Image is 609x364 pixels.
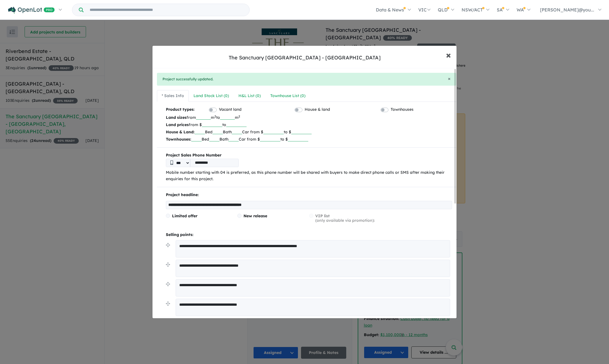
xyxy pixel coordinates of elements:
[448,75,451,82] span: ×
[170,160,173,165] img: Phone icon
[166,128,452,136] p: Bed Bath Car from $ to $
[166,137,191,142] b: Townhouses:
[166,121,452,128] p: from $ to
[305,106,330,113] label: House & land
[166,262,170,267] img: drag.svg
[166,282,170,286] img: drag.svg
[238,93,261,99] div: H&L List ( 0 )
[229,54,381,61] div: The Sanctuary [GEOGRAPHIC_DATA] - [GEOGRAPHIC_DATA]
[166,106,195,114] b: Product types:
[243,213,267,218] span: New release
[157,73,456,86] div: Project successfully updated.
[172,213,197,218] span: Limited offer
[446,49,451,61] span: ×
[166,169,452,183] p: Mobile number starting with 04 is preferred, as this phone number will be shared with buyers to m...
[166,302,170,306] img: drag.svg
[391,106,414,113] label: Townhouses
[214,114,216,118] sup: 2
[166,192,452,198] p: Project headline:
[540,7,594,13] span: [PERSON_NAME]@you...
[270,93,305,99] div: Townhouse List ( 0 )
[166,136,452,143] p: Bed Bath Car from $ to $
[166,114,452,121] p: from m to m
[166,152,452,159] b: Project Sales Phone Number
[8,7,55,14] img: Openlot PRO Logo White
[166,232,452,238] p: Selling points:
[166,243,170,247] img: drag.svg
[166,115,187,120] b: Land sizes
[162,93,184,99] div: * Sales Info
[238,114,240,118] sup: 2
[194,93,229,99] div: Land Stock List ( 0 )
[85,4,248,16] input: Try estate name, suburb, builder or developer
[448,76,451,81] button: Close
[166,122,189,127] b: Land prices
[219,106,242,113] label: Vacant land
[166,129,195,134] b: House & Land:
